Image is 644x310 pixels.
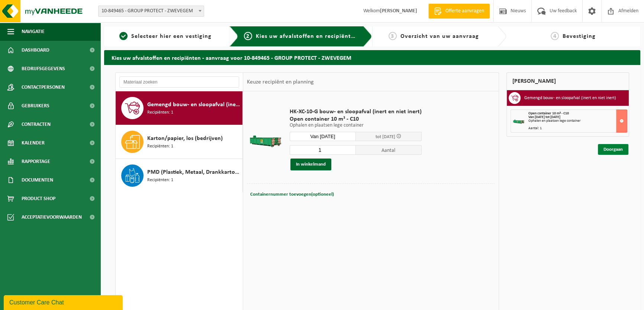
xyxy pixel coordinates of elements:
[290,123,422,128] p: Ophalen en plaatsen lege container
[598,144,628,155] a: Doorgaan
[119,76,239,88] input: Materiaal zoeken
[290,115,422,123] span: Open container 10 m³ - C10
[506,72,629,90] div: [PERSON_NAME]
[22,115,51,134] span: Contracten
[116,159,243,192] button: PMD (Plastiek, Metaal, Drankkartons) (bedrijven) Recipiënten: 1
[116,91,243,125] button: Gemengd bouw- en sloopafval (inert en niet inert) Recipiënten: 1
[290,132,356,141] input: Selecteer datum
[104,50,640,65] h2: Kies uw afvalstoffen en recipiënten - aanvraag voor 10-849465 - GROUP PROTECT - ZWEVEGEM
[256,33,358,39] span: Kies uw afvalstoffen en recipiënten
[528,127,627,130] div: Aantal: 1
[22,78,65,97] span: Contactpersonen
[290,159,331,170] button: In winkelmand
[290,108,422,115] span: HK-XC-10-G bouw- en sloopafval (inert en niet inert)
[528,119,627,123] div: Ophalen en plaatsen lege container
[444,7,486,15] span: Offerte aanvragen
[22,97,49,115] span: Gebruikers
[116,125,243,159] button: Karton/papier, los (bedrijven) Recipiënten: 1
[376,134,395,139] span: tot [DATE]
[108,32,223,41] a: 1Selecteer hier een vestiging
[389,32,397,40] span: 3
[22,134,45,152] span: Kalender
[22,152,50,171] span: Rapportage
[250,192,334,197] span: Containernummer toevoegen(optioneel)
[356,145,422,155] span: Aantal
[528,111,569,115] span: Open container 10 m³ - C10
[147,134,223,143] span: Karton/papier, los (bedrijven)
[99,6,204,16] span: 10-849465 - GROUP PROTECT - ZWEVEGEM
[98,6,204,17] span: 10-849465 - GROUP PROTECT - ZWEVEGEM
[244,32,252,40] span: 2
[22,22,45,41] span: Navigatie
[22,59,65,78] span: Bedrijfsgegevens
[22,208,82,226] span: Acceptatievoorwaarden
[528,115,560,119] strong: Van [DATE] tot [DATE]
[147,168,241,177] span: PMD (Plastiek, Metaal, Drankkartons) (bedrijven)
[400,33,479,39] span: Overzicht van uw aanvraag
[249,189,335,200] button: Containernummer toevoegen(optioneel)
[119,32,128,40] span: 1
[131,33,212,39] span: Selecteer hier een vestiging
[147,100,241,109] span: Gemengd bouw- en sloopafval (inert en niet inert)
[563,33,596,39] span: Bevestiging
[147,143,173,150] span: Recipiënten: 1
[551,32,559,40] span: 4
[22,41,49,59] span: Dashboard
[428,4,490,19] a: Offerte aanvragen
[147,109,173,116] span: Recipiënten: 1
[22,171,53,189] span: Documenten
[524,92,616,104] h3: Gemengd bouw- en sloopafval (inert en niet inert)
[380,8,417,14] strong: [PERSON_NAME]
[22,189,55,208] span: Product Shop
[243,73,318,91] div: Keuze recipiënt en planning
[4,294,124,310] iframe: chat widget
[147,177,173,184] span: Recipiënten: 1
